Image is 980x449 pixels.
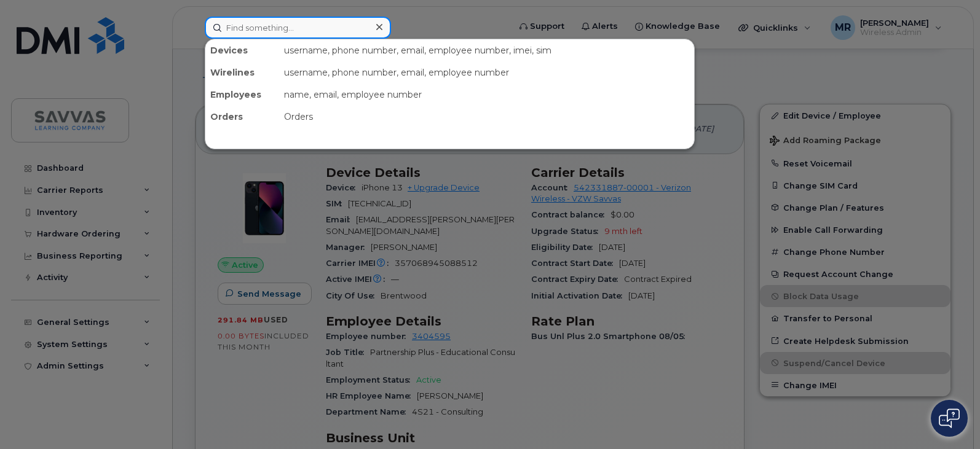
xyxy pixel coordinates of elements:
div: Employees [205,84,279,106]
div: username, phone number, email, employee number, imei, sim [279,39,694,61]
div: Wirelines [205,61,279,84]
div: Devices [205,39,279,61]
input: Find something... [205,17,391,39]
div: name, email, employee number [279,84,694,106]
div: username, phone number, email, employee number [279,61,694,84]
div: Orders [205,106,279,128]
div: Orders [279,106,694,128]
img: Open chat [939,408,960,428]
